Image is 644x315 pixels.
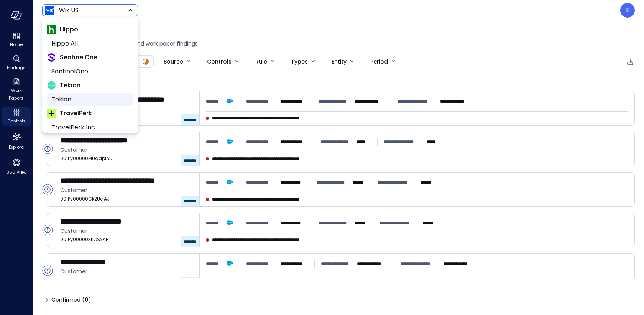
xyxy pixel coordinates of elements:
[47,37,133,51] li: Hippo All
[47,25,56,34] img: Hippo
[47,53,56,62] img: SentinelOne
[47,93,133,106] li: Tekion
[47,81,56,90] img: Tekion
[47,121,133,134] li: TravelPerk Inc
[51,67,127,76] span: SentinelOne
[51,123,127,132] span: TravelPerk Inc
[60,53,97,62] span: SentinelOne
[47,109,56,118] img: TravelPerk
[60,81,80,90] span: Tekion
[51,95,127,104] span: Tekion
[51,39,127,48] span: Hippo All
[60,25,78,34] span: Hippo
[60,109,92,118] span: TravelPerk
[47,65,133,78] li: SentinelOne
